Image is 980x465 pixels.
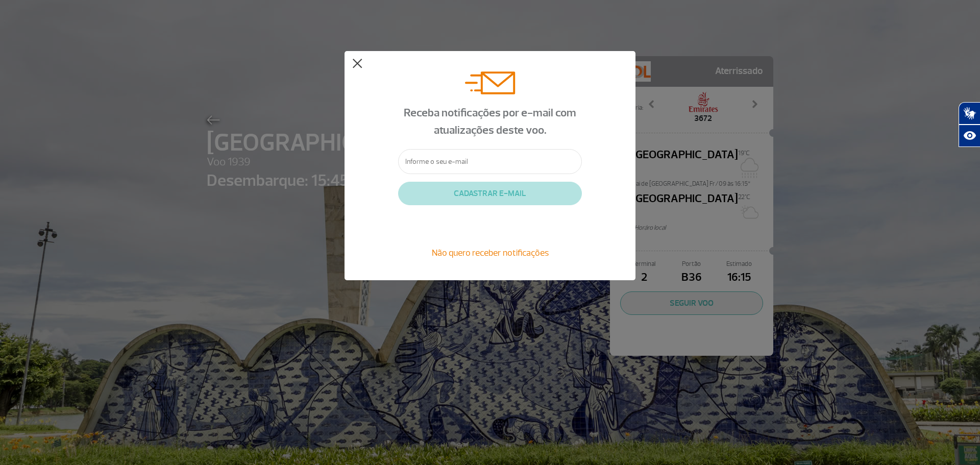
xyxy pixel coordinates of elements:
[959,125,980,147] button: Abrir recursos assistivos.
[404,106,576,137] span: Receba notificações por e-mail com atualizações deste voo.
[959,102,980,125] button: Abrir tradutor de língua de sinais.
[959,102,980,147] div: Plugin de acessibilidade da Hand Talk.
[432,247,549,258] span: Não quero receber notificações
[398,182,582,205] button: CADASTRAR E-MAIL
[398,149,582,174] input: Informe o seu e-mail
